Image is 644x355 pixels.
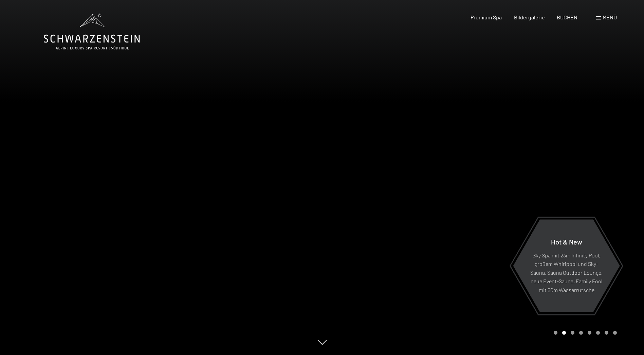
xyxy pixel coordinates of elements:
div: Carousel Page 1 [554,331,557,335]
div: Carousel Page 7 [605,331,608,335]
div: Carousel Page 8 [613,331,617,335]
div: Carousel Page 6 [596,331,600,335]
a: BUCHEN [557,14,577,20]
div: Carousel Page 5 [588,331,591,335]
div: Carousel Page 3 [571,331,574,335]
span: Menü [603,14,617,20]
a: Hot & New Sky Spa mit 23m Infinity Pool, großem Whirlpool und Sky-Sauna, Sauna Outdoor Lounge, ne... [513,219,620,312]
div: Carousel Pagination [551,331,617,335]
a: Bildergalerie [514,14,545,20]
a: Premium Spa [471,14,502,20]
p: Sky Spa mit 23m Infinity Pool, großem Whirlpool und Sky-Sauna, Sauna Outdoor Lounge, neue Event-S... [530,251,603,294]
span: Hot & New [551,237,582,246]
div: Carousel Page 2 (Current Slide) [562,331,566,335]
div: Carousel Page 4 [579,331,583,335]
